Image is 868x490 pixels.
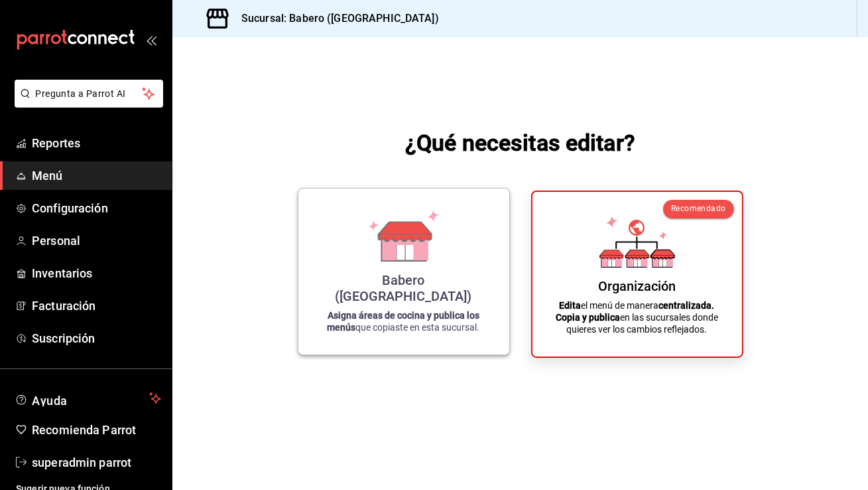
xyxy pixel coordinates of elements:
button: open_drawer_menu [146,35,156,45]
span: Pregunta a Parrot AI [36,87,143,101]
span: Reportes [32,134,161,152]
span: Ayuda [32,390,144,406]
strong: Asigna áreas de cocina y publica los menús [328,310,480,333]
button: Pregunta a Parrot AI [15,80,163,108]
strong: Copia y publica [556,312,620,323]
span: Menú [32,167,161,185]
span: Suscripción [32,329,161,347]
strong: Edita [560,300,582,311]
span: Inventarios [32,264,161,282]
a: Pregunta a Parrot AI [9,96,163,110]
span: Personal [32,232,161,250]
div: Babero ([GEOGRAPHIC_DATA]) [314,272,493,304]
span: superadmin parrot [32,453,161,471]
h1: ¿Qué necesitas editar? [405,127,635,159]
span: Recomendado [671,204,725,213]
span: Recomienda Parrot [32,421,161,439]
h3: Sucursal: Babero ([GEOGRAPHIC_DATA]) [231,11,439,27]
div: Organización [598,278,676,294]
span: Facturación [32,297,161,315]
span: Configuración [32,199,161,217]
strong: centralizada. [659,300,715,311]
p: el menú de manera en las sucursales donde quieres ver los cambios reflejados. [548,299,726,335]
p: que copiaste en esta sucursal. [314,309,493,333]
